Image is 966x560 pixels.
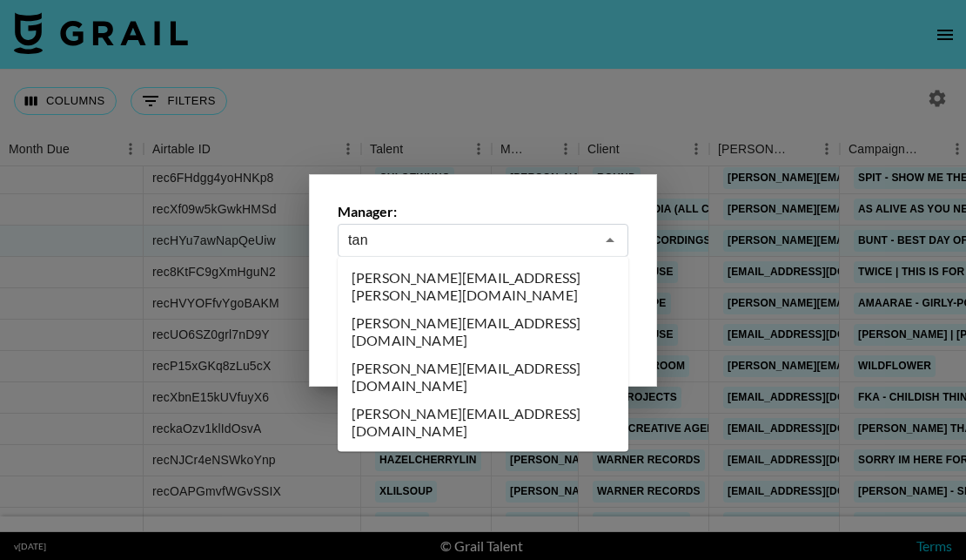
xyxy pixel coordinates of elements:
li: [PERSON_NAME][EMAIL_ADDRESS][DOMAIN_NAME] [338,354,628,400]
label: Manager: [338,203,628,220]
li: [PERSON_NAME][EMAIL_ADDRESS][PERSON_NAME][DOMAIN_NAME] [338,264,628,309]
li: [PERSON_NAME][EMAIL_ADDRESS][DOMAIN_NAME] [338,400,628,445]
button: Close [598,228,622,253]
li: [PERSON_NAME][EMAIL_ADDRESS][DOMAIN_NAME] [338,309,628,354]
